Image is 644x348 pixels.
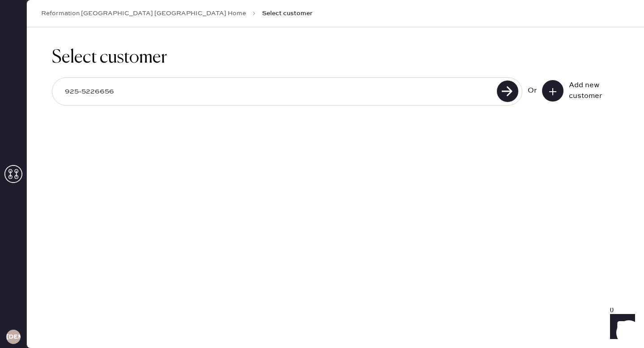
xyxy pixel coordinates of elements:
[602,308,640,346] iframe: Front Chat
[528,85,537,96] div: Or
[58,81,494,102] input: Search by email or phone number
[52,47,619,68] h1: Select customer
[262,9,313,18] span: Select customer
[6,334,21,340] h3: [DEMOGRAPHIC_DATA]
[569,80,614,102] div: Add new customer
[41,9,246,18] a: Reformation [GEOGRAPHIC_DATA] [GEOGRAPHIC_DATA] Home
